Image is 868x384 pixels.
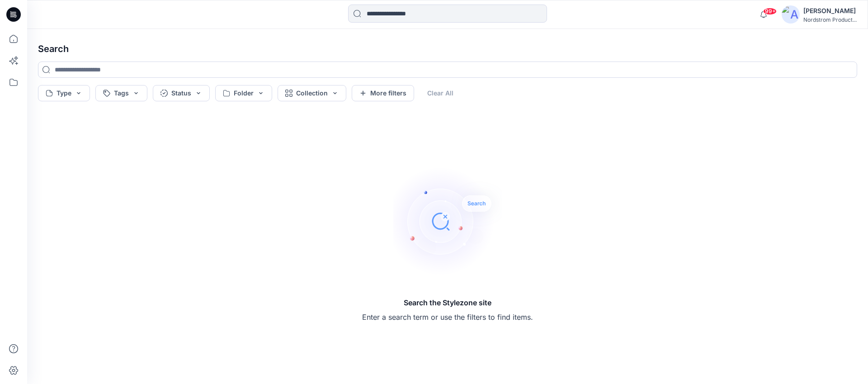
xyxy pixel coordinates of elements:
[782,5,800,24] img: avatar
[95,85,147,101] button: Tags
[278,85,346,101] button: Collection
[31,36,864,62] h4: Search
[38,85,90,101] button: Type
[153,85,210,101] button: Status
[362,312,533,322] p: Enter a search term or use the filters to find items.
[352,85,414,101] button: More filters
[763,8,777,15] span: 99+
[362,297,533,308] h5: Search the Stylezone site
[393,167,502,275] img: Search the Stylezone site
[803,5,857,16] div: [PERSON_NAME]
[215,85,272,101] button: Folder
[803,16,857,23] div: Nordstrom Product...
